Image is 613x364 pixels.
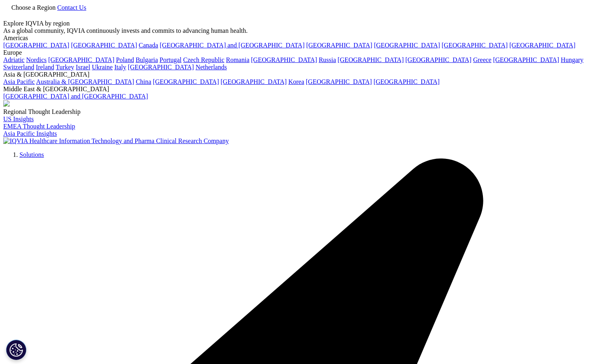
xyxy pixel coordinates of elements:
[221,78,287,85] a: [GEOGRAPHIC_DATA]
[3,86,610,93] div: Middle East & [GEOGRAPHIC_DATA]
[473,56,491,63] a: Greece
[3,27,610,34] div: As a global community, IQVIA continuously invests and commits to advancing human health.
[306,78,372,85] a: [GEOGRAPHIC_DATA]
[36,64,54,71] a: Ireland
[561,56,583,63] a: Hungary
[509,42,575,49] a: [GEOGRAPHIC_DATA]
[374,42,440,49] a: [GEOGRAPHIC_DATA]
[114,64,126,71] a: Italy
[226,56,250,63] a: Romania
[139,42,158,49] a: Canada
[3,123,75,130] a: EMEA Thought Leadership
[3,100,10,107] img: 2093_analyzing-data-using-big-screen-display-and-laptop.png
[493,56,559,63] a: [GEOGRAPHIC_DATA]
[136,78,151,85] a: China
[3,71,610,78] div: Asia & [GEOGRAPHIC_DATA]
[319,56,336,63] a: Russia
[196,64,227,71] a: Netherlands
[288,78,304,85] a: Korea
[116,56,134,63] a: Poland
[160,42,304,49] a: [GEOGRAPHIC_DATA] and [GEOGRAPHIC_DATA]
[160,56,182,63] a: Portugal
[57,4,86,11] a: Contact Us
[3,56,24,63] a: Adriatic
[3,64,34,71] a: Switzerland
[3,137,229,145] img: IQVIA Healthcare Information Technology and Pharma Clinical Research Company
[183,56,224,63] a: Czech Republic
[26,56,47,63] a: Nordics
[3,49,610,56] div: Europe
[406,56,472,63] a: [GEOGRAPHIC_DATA]
[36,78,134,85] a: Australia & [GEOGRAPHIC_DATA]
[76,64,90,71] a: Israel
[337,56,404,63] a: [GEOGRAPHIC_DATA]
[3,78,35,85] a: Asia Pacific
[3,108,610,116] div: Regional Thought Leadership
[251,56,317,63] a: [GEOGRAPHIC_DATA]
[128,64,194,71] a: [GEOGRAPHIC_DATA]
[306,42,372,49] a: [GEOGRAPHIC_DATA]
[11,4,56,11] span: Choose a Region
[3,20,610,27] div: Explore IQVIA by region
[56,64,74,71] a: Turkey
[48,56,114,63] a: [GEOGRAPHIC_DATA]
[92,64,113,71] a: Ukraine
[153,78,219,85] a: [GEOGRAPHIC_DATA]
[6,340,26,360] button: Cookies Settings
[3,116,34,122] a: US Insights
[3,34,610,42] div: Americas
[19,151,44,158] a: Solutions
[136,56,158,63] a: Bulgaria
[3,42,69,49] a: [GEOGRAPHIC_DATA]
[3,130,57,137] a: Asia Pacific Insights
[71,42,137,49] a: [GEOGRAPHIC_DATA]
[3,93,148,100] a: [GEOGRAPHIC_DATA] and [GEOGRAPHIC_DATA]
[374,78,440,85] a: [GEOGRAPHIC_DATA]
[442,42,508,49] a: [GEOGRAPHIC_DATA]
